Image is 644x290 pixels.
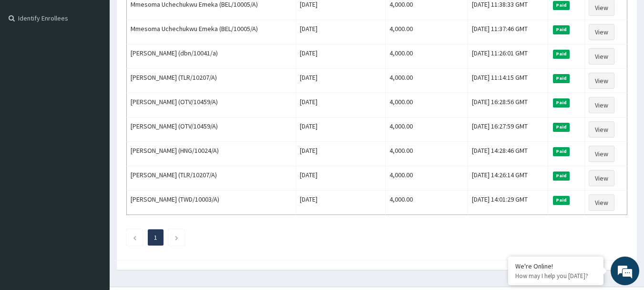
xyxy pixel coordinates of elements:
[127,142,296,166] td: [PERSON_NAME] (HNG/10024/A)
[589,146,614,162] a: View
[468,191,548,215] td: [DATE] 14:01:29 GMT
[18,48,39,72] img: d_794563401_company_1708531726252_794563401
[296,142,386,166] td: [DATE]
[589,194,614,211] a: View
[468,44,548,69] td: [DATE] 11:26:01 GMT
[127,166,296,191] td: [PERSON_NAME] (TLR/10207/A)
[385,93,468,118] td: 4,000.00
[55,85,132,182] span: We're online!
[385,118,468,142] td: 4,000.00
[127,20,296,44] td: Mmesoma Uchechukwu Emeka (BEL/10005/A)
[127,191,296,215] td: [PERSON_NAME] (TWD/10003/A)
[296,191,386,215] td: [DATE]
[468,118,548,142] td: [DATE] 16:27:59 GMT
[553,123,570,131] span: Paid
[468,166,548,191] td: [DATE] 14:26:14 GMT
[133,233,137,242] a: Previous page
[127,118,296,142] td: [PERSON_NAME] (OTV/10459/A)
[589,48,614,64] a: View
[553,74,570,83] span: Paid
[296,93,386,118] td: [DATE]
[589,121,614,138] a: View
[553,1,570,10] span: Paid
[385,191,468,215] td: 4,000.00
[154,233,157,242] a: Page 1 is your current page
[589,170,614,186] a: View
[385,142,468,166] td: 4,000.00
[156,5,179,28] div: Minimize live chat window
[553,147,570,156] span: Paid
[468,69,548,93] td: [DATE] 11:14:15 GMT
[553,98,570,107] span: Paid
[127,93,296,118] td: [PERSON_NAME] (OTV/10459/A)
[127,69,296,93] td: [PERSON_NAME] (TLR/10207/A)
[553,25,570,34] span: Paid
[296,118,386,142] td: [DATE]
[468,93,548,118] td: [DATE] 16:28:56 GMT
[296,166,386,191] td: [DATE]
[296,69,386,93] td: [DATE]
[174,233,179,242] a: Next page
[553,196,570,204] span: Paid
[50,54,160,66] div: Chat with us now
[5,191,182,224] textarea: Type your message and hit 'Enter'
[515,262,596,270] div: We're Online!
[385,44,468,69] td: 4,000.00
[553,172,570,180] span: Paid
[385,69,468,93] td: 4,000.00
[296,20,386,44] td: [DATE]
[553,50,570,58] span: Paid
[468,20,548,44] td: [DATE] 11:37:46 GMT
[589,73,614,89] a: View
[589,24,614,40] a: View
[385,166,468,191] td: 4,000.00
[385,20,468,44] td: 4,000.00
[468,142,548,166] td: [DATE] 14:28:46 GMT
[589,97,614,113] a: View
[296,44,386,69] td: [DATE]
[127,44,296,69] td: [PERSON_NAME] (dbn/10041/a)
[515,272,596,280] p: How may I help you today?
